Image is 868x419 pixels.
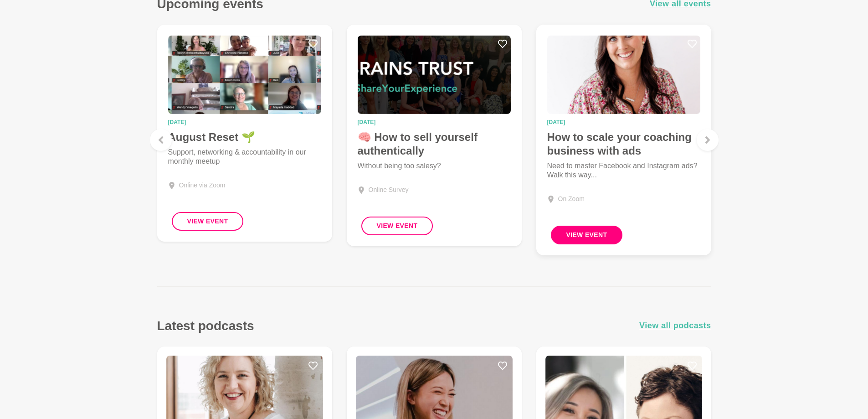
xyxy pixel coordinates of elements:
div: Online via Zoom [179,181,226,190]
div: Online Survey [369,185,409,195]
img: August Reset 🌱 [168,36,321,114]
button: View Event [172,212,244,231]
img: How to scale your coaching business with ads [547,36,700,114]
time: [DATE] [168,119,321,125]
p: Without being too salesy? [358,161,511,171]
a: August Reset 🌱[DATE]August Reset 🌱Support, networking & accountability in our monthly meetupOnlin... [157,25,332,242]
time: [DATE] [358,119,511,125]
button: View Event [361,217,433,235]
a: 🧠 How to sell yourself authentically[DATE]🧠 How to sell yourself authenticallyWithout being too s... [347,25,522,246]
button: View Event [551,226,623,244]
h4: 🧠 How to sell yourself authentically [358,130,511,158]
h4: How to scale your coaching business with ads [547,130,700,158]
time: [DATE] [547,119,700,125]
a: How to scale your coaching business with ads[DATE]How to scale your coaching business with adsNee... [536,25,711,255]
h3: Latest podcasts [157,318,254,334]
a: View all podcasts [639,319,711,332]
h4: August Reset 🌱 [168,130,321,144]
p: Need to master Facebook and Instagram ads? Walk this way... [547,161,700,180]
p: Support, networking & accountability in our monthly meetup [168,148,321,166]
div: On Zoom [558,194,585,204]
img: 🧠 How to sell yourself authentically [358,36,511,114]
